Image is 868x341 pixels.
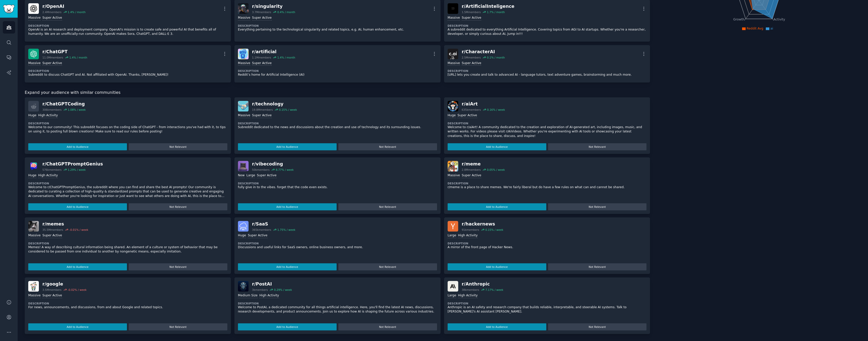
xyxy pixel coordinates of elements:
[448,233,456,238] div: Large
[28,182,227,185] dt: Description
[457,113,477,118] div: Super Active
[42,3,86,10] div: r/ OpenAI
[448,143,546,150] button: Add to Audience
[28,49,39,59] img: ChatGPT
[28,185,227,198] p: Welcome to r/ChatGPTPromptGenius, the subreddit where you can find and share the best AI prompts!...
[462,3,514,10] div: r/ ArtificialInteligence
[252,108,273,111] div: 19.8M members
[28,242,227,245] dt: Description
[252,168,269,172] div: 50k members
[238,173,245,178] div: New
[338,203,437,210] button: Not Relevant
[238,101,249,111] img: technology
[252,221,295,227] div: r/ SaaS
[252,10,271,14] div: 3.7M members
[462,168,481,172] div: 2.8M members
[42,228,63,232] div: 35.5M members
[448,61,460,66] div: Massive
[448,16,460,20] div: Massive
[462,288,479,292] div: 38k members
[462,61,481,66] div: Super Active
[42,16,62,20] div: Super Active
[548,263,647,270] button: Not Relevant
[448,113,456,118] div: Huge
[238,233,246,238] div: Huge
[38,173,58,178] div: High Activity
[279,108,297,111] div: 0.15 % / week
[42,56,63,59] div: 11.0M members
[28,122,227,125] dt: Description
[462,49,505,55] div: r/ CharacterAI
[68,288,87,292] div: -0.02 % / week
[487,108,505,111] div: 0.16 % / week
[129,203,227,210] button: Not Relevant
[548,143,647,150] button: Not Relevant
[448,125,647,138] p: Welcome to r/aiArt! A community dedicated to the creation and exploration of AI-generated art, in...
[252,61,272,66] div: Super Active
[28,305,227,310] p: For news, announcements, and discussions, from and about Google and related topics.
[42,161,103,167] div: r/ ChatGPTPromptGenius
[448,3,458,14] img: ArtificialInteligence
[238,113,250,118] div: Massive
[238,143,337,150] button: Add to Audience
[238,242,437,245] dt: Description
[448,305,647,314] p: Anthropic is an AI safety and research company that builds reliable, interpretable, and steerable...
[458,233,478,238] div: High Activity
[448,323,546,330] button: Add to Audience
[252,113,272,118] div: Super Active
[252,56,271,59] div: 1.1M members
[462,56,481,59] div: 2.5M members
[248,233,267,238] div: Super Active
[448,24,647,27] dt: Description
[42,168,62,172] div: 576k members
[28,27,227,36] p: OpenAI is an AI research and deployment company. OpenAI's mission is to create safe and powerful ...
[68,168,86,172] div: 1.29 % / week
[252,16,272,20] div: Super Active
[448,182,647,185] dt: Description
[129,143,227,150] button: Not Relevant
[773,18,785,21] tspan: Activity
[28,69,227,73] dt: Description
[458,293,478,298] div: High Activity
[277,228,295,232] div: 1.75 % / week
[68,108,86,111] div: 1.08 % / week
[28,113,36,118] div: Huge
[28,245,227,254] p: Memes! A way of describing cultural information being shared. An element of a culture or system o...
[448,101,458,111] img: aiArt
[487,10,505,14] div: 1.7 % / month
[42,108,62,111] div: 306k members
[462,108,481,111] div: 635k members
[238,73,437,77] p: Reddit’s home for Artificial Intelligence (AI)
[257,173,277,178] div: Super Active
[548,323,647,330] button: Not Relevant
[42,221,88,227] div: r/ memes
[277,10,295,14] div: 0.4 % / month
[487,56,505,59] div: 0.1 % / month
[42,61,62,66] div: Super Active
[448,245,647,250] p: A mirror of the front page of Hacker News.
[28,3,39,14] img: OpenAI
[733,18,744,21] tspan: Growth
[238,263,337,270] button: Add to Audience
[485,228,503,232] div: 0.15 % / week
[42,233,62,238] div: Super Active
[238,61,250,66] div: Massive
[238,302,437,305] dt: Description
[252,101,297,107] div: r/ technology
[444,45,650,82] a: CharacterAIr/CharacterAI2.5Mmembers0.1% / monthMassiveSuper ActiveDescription[URL] lets you creat...
[462,16,481,20] div: Super Active
[247,173,255,178] div: Large
[448,122,647,125] dt: Description
[238,182,437,185] dt: Description
[338,263,437,270] button: Not Relevant
[238,27,437,32] p: Everything pertaining to the technological singularity and related topics, e.g. AI, human enhance...
[3,5,15,13] img: GummySearch logo
[28,233,41,238] div: Massive
[252,281,292,287] div: r/ PostAI
[487,168,505,172] div: 0.05 % / week
[238,281,249,292] img: PostAI
[42,281,87,287] div: r/ google
[28,263,127,270] button: Add to Audience
[259,293,279,298] div: High Activity
[448,263,546,270] button: Add to Audience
